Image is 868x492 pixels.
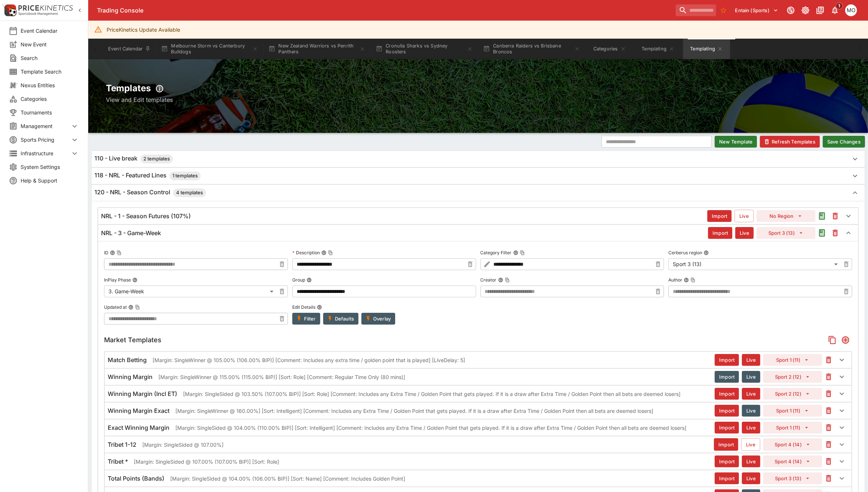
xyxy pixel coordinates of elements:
p: Edit Details [292,304,315,310]
button: Live [742,405,760,417]
span: New Event [21,40,79,48]
h6: Tribet * [108,458,128,466]
p: Creator [481,277,497,283]
p: [Margin: SingleSided @ 104.00% (110.00% BIP)] [Sort: Intelligent] [Comment: Includes any Extra Ti... [175,424,686,432]
button: Melbourne Storm vs Canterbury Bulldogs [157,39,262,59]
button: Copy To Clipboard [117,250,122,255]
button: Cerberus region [704,250,709,255]
button: Import [715,422,739,433]
h5: Market Templates [104,336,161,344]
button: Sport 4 (14) [763,456,822,467]
h6: Tribet 1-12 [108,441,136,449]
button: Categories [586,39,633,59]
button: Live [742,422,760,433]
span: 2 templates [140,155,173,163]
button: DescriptionCopy To Clipboard [321,250,326,255]
button: Copy To Clipboard [690,277,696,283]
button: Overlay [361,313,395,325]
div: Trading Console [97,7,673,14]
input: search [676,4,716,16]
h6: Winning Margin (Incl ET) [108,390,177,398]
span: Sports Pricing [21,136,70,144]
div: Mark O'Loughlan [845,4,857,16]
button: Import [715,405,739,417]
p: Cerberus region [668,249,702,256]
span: Template Search [21,68,79,75]
button: Audit the Template Change History [815,226,829,240]
button: Templating [635,39,682,59]
button: Live [735,210,754,222]
button: Sport 3 (13) [763,472,822,484]
button: Sport 1 (11) [763,405,822,417]
h6: 118 - NRL - Featured Lines [94,171,201,180]
button: Import [715,354,739,366]
button: Edit Details [317,305,322,310]
button: Sport 2 (12) [763,371,822,383]
button: Copy To Clipboard [328,250,333,255]
h6: Match Betting [108,356,147,364]
div: 3. Game-Week [104,286,276,297]
button: Live [741,438,760,451]
span: Search [21,54,79,62]
div: PriceKinetics Update Available [107,23,180,36]
button: IDCopy To Clipboard [110,250,115,255]
button: Refresh Templates [760,136,820,148]
h6: NRL - 1 - Season Futures (107%) [101,212,191,220]
button: Live [742,371,760,383]
button: Defaults [323,313,358,325]
p: InPlay Phase [104,277,131,283]
button: Add [839,333,852,347]
p: Author [668,277,682,283]
span: Management [21,122,70,130]
img: PriceKinetics [18,5,73,11]
button: Import [708,227,732,239]
button: Copy Market Templates [826,333,839,347]
h6: Winning Margin Exact [108,407,169,415]
button: Mark O'Loughlan [843,2,859,18]
button: InPlay Phase [132,277,137,283]
p: [Margin: SingleSided @ 107.00% (107.00% BIP)] [Sort: Role] [134,458,279,466]
button: AuthorCopy To Clipboard [684,277,689,283]
button: Sport 3 (13) [757,227,815,239]
button: Notifications [828,4,842,17]
p: Updated at [104,304,127,310]
button: Sport 1 (11) [763,354,822,366]
button: This will delete the selected template. You will still need to Save Template changes to commit th... [829,209,842,223]
p: Description [292,249,320,256]
button: Live [735,227,754,239]
button: Sport 1 (11) [763,422,822,433]
p: [Margin: SingleWinner @ 115.00% (115.00% BIP)] [Sort: Role] [Comment: Regular Time Only (80 mins)] [158,373,405,381]
button: Canberra Raiders vs Brisbane Broncos [479,39,585,59]
p: ID [104,249,108,256]
button: Toggle light/dark mode [799,4,812,17]
button: Select Tenant [731,4,783,16]
button: Import [707,210,732,222]
button: No Bookmarks [718,4,729,16]
p: [Margin: SingleSided @ 103.50% (107.00% BIP)] [Sort: Role] [Comment: Includes any Extra Time / Go... [183,390,681,398]
img: Sportsbook Management [18,12,58,15]
button: Copy To Clipboard [520,250,525,255]
button: Import [715,371,739,383]
h6: NRL - 3 - Game-Week [101,229,161,237]
p: Group [292,277,305,283]
h6: 120 - NRL - Season Control [94,188,206,197]
h6: 110 - Live break [94,155,173,163]
button: Audit the Template Change History [815,209,829,223]
button: Filter [292,313,320,325]
button: Connected to PK [784,4,797,17]
button: Live [742,472,760,484]
h6: Exact Winning Margin [108,424,169,432]
span: 1 [836,2,843,10]
span: Tournaments [21,109,79,116]
button: Documentation [814,4,827,17]
span: Categories [21,95,79,103]
button: Live [742,456,760,467]
button: New Template [715,136,757,148]
button: Import [715,456,739,467]
span: Nexus Entities [21,81,79,89]
p: View and Edit templates [106,95,850,104]
span: System Settings [21,163,79,171]
p: [Margin: SingleWinner @ 105.00% (106.00% BIP)] [Comment: Includes any extra time / golden point t... [153,356,465,364]
button: Copy To Clipboard [135,305,140,310]
button: Save Changes [823,136,865,148]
